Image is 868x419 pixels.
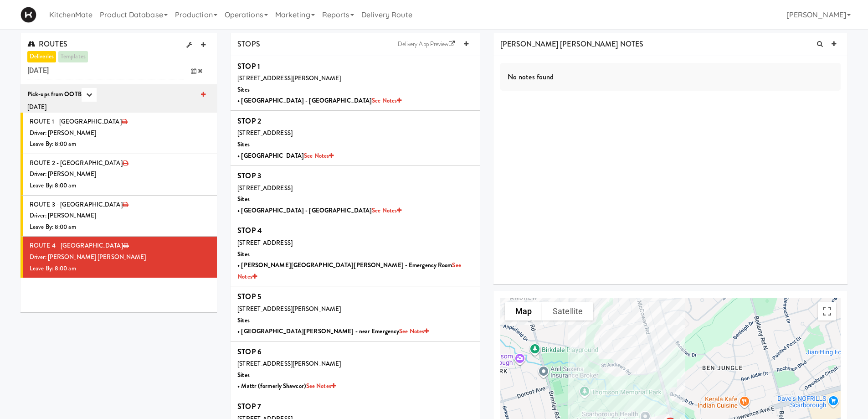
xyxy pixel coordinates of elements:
b: STOP 3 [237,171,261,181]
a: Delivery App Preview [393,37,459,51]
a: See Notes [304,151,334,160]
div: Driver: [PERSON_NAME] [PERSON_NAME] [30,252,210,263]
div: [STREET_ADDRESS] [237,238,473,249]
b: • Mattr (formerly Shawcor) [237,382,336,390]
span: ROUTE 1 - [GEOGRAPHIC_DATA] [30,117,122,126]
div: [STREET_ADDRESS] [237,128,473,139]
b: Sites [237,316,250,325]
b: • [GEOGRAPHIC_DATA][PERSON_NAME] - near Emergency [237,327,429,336]
b: STOP 1 [237,61,260,72]
li: ROUTE 1 - [GEOGRAPHIC_DATA]Driver: [PERSON_NAME]Leave By: 8:00 am [21,113,217,154]
div: Leave By: 8:00 am [30,180,210,191]
button: Show street map [505,302,542,321]
li: STOP 5[STREET_ADDRESS][PERSON_NAME]Sites• [GEOGRAPHIC_DATA][PERSON_NAME] - near EmergencySee Notes [231,286,480,341]
b: Sites [237,85,250,94]
b: • [GEOGRAPHIC_DATA] [237,151,334,160]
b: Sites [237,195,250,203]
li: ROUTE 3 - [GEOGRAPHIC_DATA]Driver: [PERSON_NAME]Leave By: 8:00 am [21,196,217,237]
a: templates [58,51,88,62]
button: Show satellite imagery [542,302,593,321]
a: See Notes [372,206,401,215]
div: Driver: [PERSON_NAME] [30,128,210,139]
span: ROUTE 4 - [GEOGRAPHIC_DATA] [30,241,123,250]
span: STOPS [237,39,260,49]
a: See Notes [306,382,336,390]
span: ROUTE 2 - [GEOGRAPHIC_DATA] [30,159,123,167]
span: ROUTES [27,39,67,49]
b: STOP 7 [237,401,261,412]
a: See Notes [372,96,401,105]
b: STOP 5 [237,291,261,302]
b: Sites [237,250,250,259]
div: Leave By: 8:00 am [30,139,210,150]
div: [STREET_ADDRESS][PERSON_NAME] [237,304,473,315]
div: Driver: [PERSON_NAME] [30,169,210,180]
img: Micromart [21,7,36,23]
li: STOP 6[STREET_ADDRESS][PERSON_NAME]Sites• Mattr (formerly Shawcor)See Notes [231,341,480,396]
a: deliveries [27,51,56,62]
b: STOP 4 [237,225,262,236]
b: Pick-ups from OOTB [27,89,82,98]
b: • [GEOGRAPHIC_DATA] - [GEOGRAPHIC_DATA] [237,206,401,215]
div: [STREET_ADDRESS] [237,183,473,194]
li: STOP 4[STREET_ADDRESS]Sites• [PERSON_NAME][GEOGRAPHIC_DATA][PERSON_NAME] - Emergency RoomSee Notes [231,220,480,286]
li: STOP 3[STREET_ADDRESS]Sites• [GEOGRAPHIC_DATA] - [GEOGRAPHIC_DATA]See Notes [231,166,480,220]
div: Driver: [PERSON_NAME] [30,210,210,222]
div: [STREET_ADDRESS][PERSON_NAME] [237,73,473,84]
b: Sites [237,140,250,149]
div: No notes found [500,63,841,91]
a: See Notes [237,261,461,281]
div: [STREET_ADDRESS][PERSON_NAME] [237,358,473,370]
b: • [GEOGRAPHIC_DATA] - [GEOGRAPHIC_DATA] [237,96,401,105]
button: Toggle fullscreen view [818,302,836,321]
div: Leave By: 8:00 am [30,222,210,233]
li: STOP 1[STREET_ADDRESS][PERSON_NAME]Sites• [GEOGRAPHIC_DATA] - [GEOGRAPHIC_DATA]See Notes [231,56,480,111]
b: Sites [237,371,250,379]
b: STOP 2 [237,116,261,126]
b: • [PERSON_NAME][GEOGRAPHIC_DATA][PERSON_NAME] - Emergency Room [237,261,461,281]
li: STOP 2[STREET_ADDRESS]Sites• [GEOGRAPHIC_DATA]See Notes [231,111,480,166]
b: STOP 6 [237,347,262,357]
span: [PERSON_NAME] [PERSON_NAME] NOTES [500,39,643,49]
li: ROUTE 4 - [GEOGRAPHIC_DATA]Driver: [PERSON_NAME] [PERSON_NAME]Leave By: 8:00 am [21,237,217,278]
a: See Notes [399,327,429,336]
div: Leave By: 8:00 am [30,263,210,274]
span: ROUTE 3 - [GEOGRAPHIC_DATA] [30,200,123,209]
li: ROUTE 2 - [GEOGRAPHIC_DATA]Driver: [PERSON_NAME]Leave By: 8:00 am [21,154,217,196]
div: [DATE] [27,102,210,113]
